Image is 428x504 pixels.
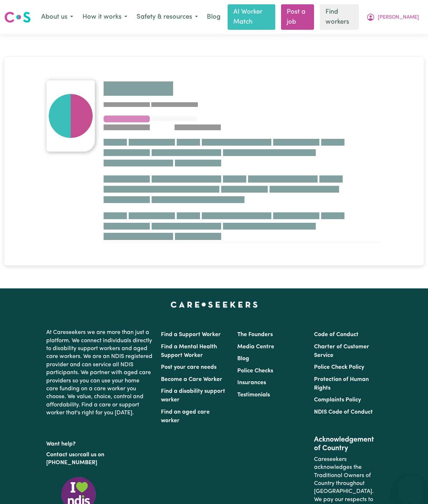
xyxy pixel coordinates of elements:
a: Careseekers logo [4,9,31,25]
a: Careseekers home page [171,301,258,307]
a: Post your care needs [161,364,217,370]
iframe: Button to launch messaging window [399,475,422,498]
a: Code of Conduct [314,332,358,338]
a: Insurances [237,380,266,386]
p: or [46,448,152,470]
a: Contact us [46,452,75,458]
a: Testimonials [237,392,270,398]
a: Post a job [281,4,314,30]
button: My Account [362,10,424,25]
a: NDIS Code of Conduct [314,409,373,415]
a: AI Worker Match [228,4,275,30]
h2: Acknowledgement of Country [314,435,382,453]
button: Safety & resources [132,10,203,25]
a: Protection of Human Rights [314,377,369,391]
a: Find a Mental Health Support Worker [161,344,217,358]
a: Find a disability support worker [161,388,225,403]
a: Complaints Policy [314,397,361,403]
button: How it works [78,10,132,25]
p: Want help? [46,437,152,448]
a: Police Checks [237,368,273,374]
a: Blog [237,356,249,362]
a: The Founders [237,332,273,338]
img: Careseekers logo [4,11,31,24]
a: Find a Support Worker [161,332,221,338]
a: Charter of Customer Service [314,344,369,358]
a: Become a Care Worker [161,377,222,382]
a: Police Check Policy [314,364,364,370]
a: Media Centre [237,344,274,350]
button: About us [37,10,78,25]
a: Blog [203,9,225,25]
p: At Careseekers we are more than just a platform. We connect individuals directly to disability su... [46,326,152,420]
span: [PERSON_NAME] [378,14,419,22]
a: Find an aged care worker [161,409,210,424]
a: Find workers [320,4,359,30]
